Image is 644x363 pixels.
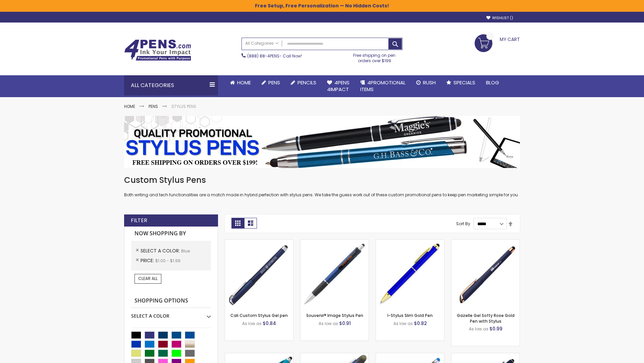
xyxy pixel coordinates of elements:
[319,321,338,326] span: As low as
[124,175,520,186] h1: Custom Stylus Pens
[155,258,180,264] span: $1.00 - $1.99
[131,308,211,319] div: Select A Color
[124,104,135,109] a: Home
[322,75,355,97] a: 4Pens4impact
[376,239,444,245] a: I-Stylus Slim Gold-Blue
[306,313,363,318] a: Souvenir® Image Stylus Pen
[124,39,191,61] img: 4Pens Custom Pens and Promotional Products
[456,221,470,227] label: Sort By
[457,313,515,324] a: Gazelle Gel Softy Rose Gold Pen with Stylus
[135,274,161,283] a: Clear All
[423,79,436,86] span: Rush
[181,248,190,254] span: Blue
[131,294,211,308] strong: Shopping Options
[451,240,520,308] img: Gazelle Gel Softy Rose Gold Pen with Stylus-Blue
[131,217,147,224] strong: Filter
[124,75,218,95] div: All Categories
[263,320,276,327] span: $0.84
[141,247,181,254] span: Select A Color
[245,41,279,46] span: All Categories
[138,276,158,281] span: Clear All
[453,79,475,86] span: Specials
[393,321,413,326] span: As low as
[489,325,502,332] span: $0.99
[242,321,262,326] span: As low as
[225,240,293,308] img: Cali Custom Stylus Gel pen-Blue
[225,239,293,245] a: Cali Custom Stylus Gel pen-Blue
[141,257,155,264] span: Price
[247,53,302,59] span: - Call Now!
[301,353,369,359] a: Souvenir® Jalan Highlighter Stylus Pen Combo-Blue
[360,79,406,93] span: 4PROMOTIONAL ITEMS
[451,353,520,359] a: Custom Soft Touch® Metal Pens with Stylus-Blue
[414,320,427,327] span: $0.82
[237,79,251,86] span: Home
[346,50,403,64] div: Free shipping on pen orders over $199
[387,313,433,318] a: I-Stylus Slim Gold Pen
[124,175,520,198] div: Both writing and tech functionalities are a match made in hybrid perfection with stylus pens. We ...
[469,326,488,332] span: As low as
[268,79,280,86] span: Pens
[230,313,288,318] a: Cali Custom Stylus Gel pen
[242,38,282,49] a: All Categories
[481,75,504,90] a: Blog
[486,15,513,21] a: Wishlist
[355,75,411,97] a: 4PROMOTIONALITEMS
[225,353,293,359] a: Neon Stylus Highlighter-Pen Combo-Blue
[149,104,158,109] a: Pens
[124,116,520,168] img: Stylus Pens
[411,75,441,90] a: Rush
[339,320,351,327] span: $0.91
[327,79,350,93] span: 4Pens 4impact
[301,239,369,245] a: Souvenir® Image Stylus Pen-Blue
[231,218,244,229] strong: Grid
[298,79,316,86] span: Pencils
[441,75,481,90] a: Specials
[376,353,444,359] a: Islander Softy Gel with Stylus - ColorJet Imprint-Blue
[301,240,369,308] img: Souvenir® Image Stylus Pen-Blue
[171,104,196,109] strong: Stylus Pens
[285,75,322,90] a: Pencils
[486,79,499,86] span: Blog
[451,239,520,245] a: Gazelle Gel Softy Rose Gold Pen with Stylus-Blue
[376,240,444,308] img: I-Stylus Slim Gold-Blue
[131,227,211,241] strong: Now Shopping by
[247,53,279,59] a: (888) 88-4PENS
[225,75,256,90] a: Home
[256,75,285,90] a: Pens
